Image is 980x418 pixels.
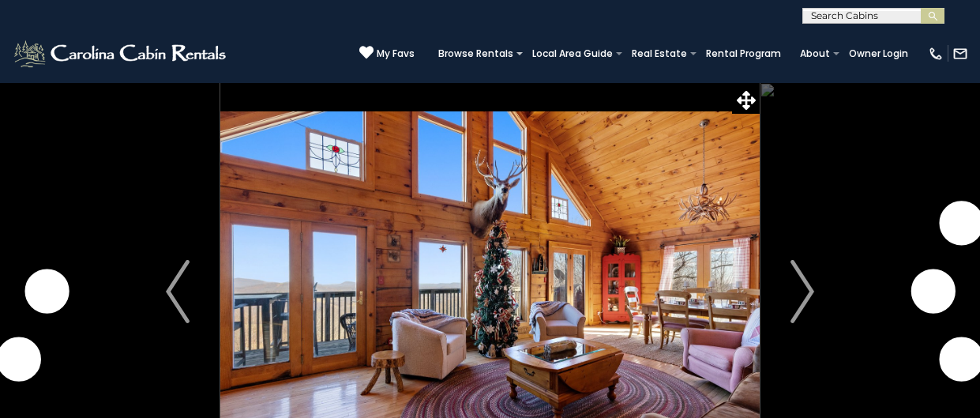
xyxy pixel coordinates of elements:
[166,260,190,323] img: arrow
[790,260,814,323] img: arrow
[359,45,415,62] a: My Favs
[698,43,789,65] a: Rental Program
[928,46,944,62] img: phone-regular-white.png
[430,43,521,65] a: Browse Rentals
[524,43,621,65] a: Local Area Guide
[377,47,415,61] span: My Favs
[12,38,231,70] img: White-1-2.png
[792,43,838,65] a: About
[952,46,968,62] img: mail-regular-white.png
[624,43,695,65] a: Real Estate
[841,43,916,65] a: Owner Login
